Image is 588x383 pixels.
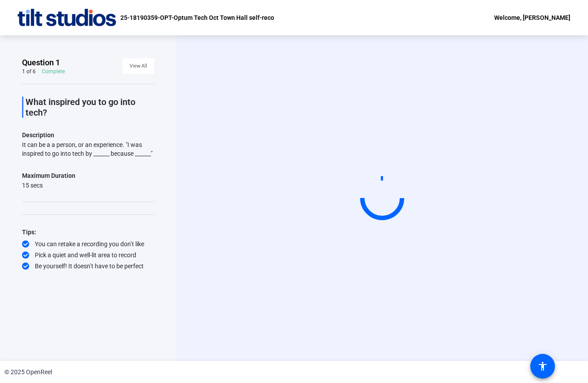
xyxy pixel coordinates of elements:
div: Tips: [22,227,154,237]
p: What inspired you to go into tech? [26,97,154,118]
div: Be yourself! It doesn’t have to be perfect [22,262,154,270]
div: Pick a quiet and well-lit area to record [22,251,154,259]
div: You can retake a recording you don’t like [22,240,154,248]
div: Maximum Duration [22,170,75,181]
span: View All [130,60,147,73]
div: Complete [42,68,65,75]
div: 1 of 6 [22,68,36,75]
p: Description [22,130,154,140]
button: View All [123,58,154,74]
p: 25-18190359-OPT-Optum Tech Oct Town Hall self-reco [120,12,274,23]
div: Welcome, [PERSON_NAME] [494,12,570,23]
img: OpenReel logo [18,9,116,26]
div: © 2025 OpenReel [4,368,52,377]
mat-icon: accessibility [537,361,548,372]
div: 15 secs [22,181,75,190]
div: It can be a a person, or an experience. "I was inspired to go into tech by ______ because ______" [22,140,154,158]
span: Question 1 [22,57,60,68]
